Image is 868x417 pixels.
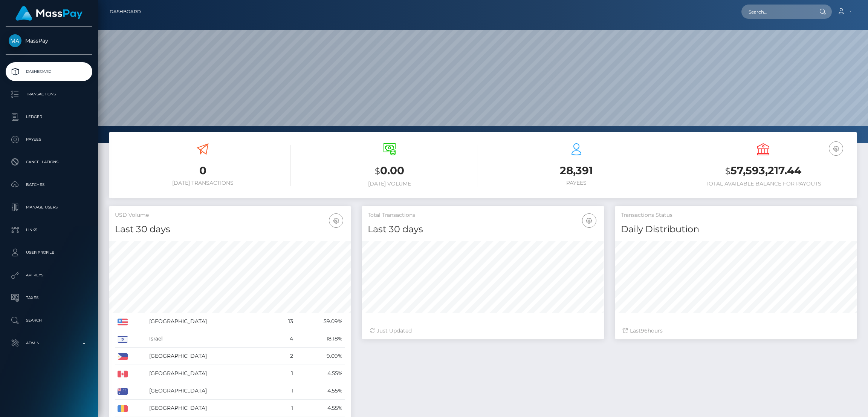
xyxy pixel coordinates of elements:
[9,134,89,145] p: Payees
[9,224,89,236] p: Links
[9,270,89,281] p: API Keys
[621,212,851,219] h5: Transactions Status
[641,327,648,334] span: 96
[9,202,89,213] p: Manage Users
[296,400,345,417] td: 4.55%
[147,400,275,417] td: [GEOGRAPHIC_DATA]
[6,85,92,104] a: Transactions
[6,130,92,149] a: Payees
[275,313,296,330] td: 13
[147,313,275,330] td: [GEOGRAPHIC_DATA]
[118,353,128,360] img: PH.png
[9,34,21,47] img: MassPay
[302,163,477,179] h3: 0.00
[9,337,89,349] p: Admin
[9,66,89,77] p: Dashboard
[9,247,89,258] p: User Profile
[118,388,128,395] img: AU.png
[368,212,598,219] h5: Total Transactions
[275,400,296,417] td: 1
[6,266,92,285] a: API Keys
[296,382,345,400] td: 4.55%
[489,163,664,178] h3: 28,391
[115,223,345,236] h4: Last 30 days
[621,223,851,236] h4: Daily Distribution
[6,288,92,307] a: Taxes
[118,336,128,343] img: IL.png
[147,382,275,400] td: [GEOGRAPHIC_DATA]
[6,37,92,44] span: MassPay
[275,330,296,348] td: 4
[110,4,141,20] a: Dashboard
[115,180,290,186] h6: [DATE] Transactions
[6,62,92,81] a: Dashboard
[118,405,128,412] img: RO.png
[9,111,89,123] p: Ledger
[275,348,296,365] td: 2
[370,327,596,335] div: Just Updated
[296,365,345,382] td: 4.55%
[489,180,664,186] h6: Payees
[6,311,92,330] a: Search
[623,327,849,335] div: Last hours
[115,163,290,178] h3: 0
[6,153,92,172] a: Cancellations
[725,166,730,176] small: $
[368,223,598,236] h4: Last 30 days
[275,382,296,400] td: 1
[118,319,128,325] img: US.png
[275,365,296,382] td: 1
[147,365,275,382] td: [GEOGRAPHIC_DATA]
[9,179,89,190] p: Batches
[6,243,92,262] a: User Profile
[15,6,83,21] img: MassPay Logo
[741,5,812,19] input: Search...
[147,348,275,365] td: [GEOGRAPHIC_DATA]
[6,221,92,239] a: Links
[9,156,89,168] p: Cancellations
[6,175,92,194] a: Batches
[118,371,128,377] img: CA.png
[375,166,380,176] small: $
[296,313,345,330] td: 59.09%
[9,292,89,304] p: Taxes
[6,198,92,217] a: Manage Users
[675,163,851,179] h3: 57,593,217.44
[302,181,477,187] h6: [DATE] Volume
[147,330,275,348] td: Israel
[6,107,92,126] a: Ledger
[675,181,851,187] h6: Total Available Balance for Payouts
[9,315,89,326] p: Search
[115,212,345,219] h5: USD Volume
[9,89,89,100] p: Transactions
[296,348,345,365] td: 9.09%
[296,330,345,348] td: 18.18%
[6,334,92,353] a: Admin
